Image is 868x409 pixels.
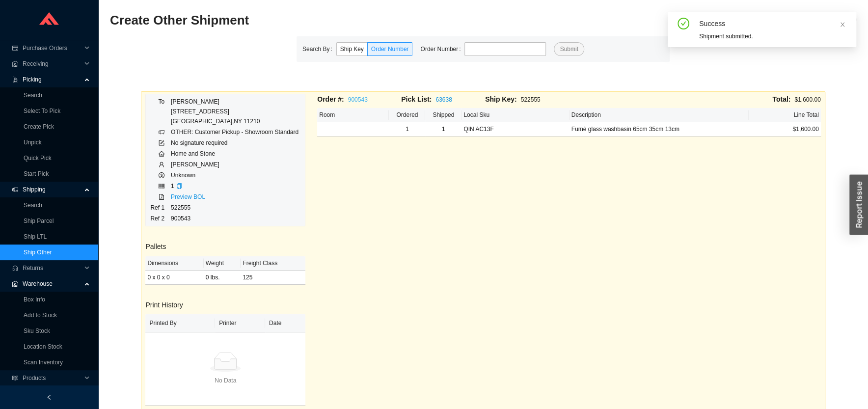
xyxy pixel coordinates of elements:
td: Ref 2 [150,213,170,224]
a: Box Info [24,296,45,303]
a: Preview BOL [171,193,205,200]
span: user [159,162,164,167]
th: Shipped [425,108,461,122]
label: Search By [302,42,336,56]
th: Printer [215,314,265,332]
span: Order Number [371,46,409,53]
th: Weight [204,256,241,271]
span: Total: [772,95,790,103]
span: Pick List: [401,95,432,103]
td: 522555 [170,202,299,213]
a: Select To Pick [24,108,60,114]
td: Home and Stone [170,148,299,159]
a: Ship LTL [24,233,47,240]
div: Copy [176,181,182,191]
span: Shipping [23,182,81,197]
a: Ship Other [24,249,52,256]
a: Create Pick [24,123,54,130]
span: customer-service [12,265,19,271]
a: Start Pick [24,170,49,177]
a: Add to Stock [24,312,57,319]
td: OTHER: Customer Pickup - Showroom Standard [170,127,299,137]
span: Products [23,370,81,386]
span: dollar [159,172,164,178]
td: To [150,96,170,127]
td: 0 lbs. [204,271,241,285]
span: Warehouse [23,276,81,292]
h3: Print History [145,300,305,311]
button: Submit [554,42,584,56]
div: [PERSON_NAME] [STREET_ADDRESS] [GEOGRAPHIC_DATA] , NY 11210 [171,97,298,126]
div: $1,600.00 [569,94,821,105]
label: Order Number [420,42,464,56]
td: 1 [425,122,461,136]
div: 522555 [485,94,569,105]
td: No signature required [170,137,299,148]
span: home [159,151,164,157]
td: 900543 [170,213,299,224]
a: Sku Stock [24,327,50,334]
th: Date [265,314,305,332]
span: Purchase Orders [23,40,81,56]
th: Line Total [749,108,820,122]
span: left [46,394,52,400]
div: Shipment submitted. [699,31,848,41]
a: Location Stock [24,343,62,350]
td: $1,600.00 [749,122,820,136]
span: Receiving [23,56,81,72]
span: barcode [159,183,164,189]
a: Search [24,92,42,99]
span: Order #: [317,95,344,103]
span: file-pdf [159,194,164,200]
td: [PERSON_NAME] [170,159,299,170]
td: Unknown [170,170,299,181]
td: QIN AC13F [461,122,569,136]
th: Dimensions [145,256,203,271]
a: Scan Inventory [24,359,63,366]
span: Ship Key: [485,95,517,103]
td: Ref 1 [150,202,170,213]
a: 63638 [435,96,452,103]
span: Picking [23,72,81,87]
td: 1 [389,122,425,136]
a: 900543 [348,96,368,103]
th: Room [317,108,389,122]
th: Printed By [145,314,215,332]
h3: Pallets [145,241,305,252]
span: 1 [171,183,174,190]
td: 125 [241,271,305,285]
span: Returns [23,260,81,276]
h2: Create Other Shipment [110,12,670,29]
span: check-circle [678,18,689,31]
div: No Data [149,376,301,385]
span: close [840,22,845,27]
th: Local Sku [461,108,569,122]
a: Quick Pick [24,155,52,162]
div: Fumè glass washbasin 65cm 35cm 13cm [571,124,747,134]
span: read [12,375,19,381]
span: credit-card [12,45,19,51]
th: Freight Class [241,256,305,271]
span: form [159,140,164,146]
span: Ship Key [340,46,364,53]
span: copy [176,183,182,189]
td: 0 x 0 x 0 [145,271,203,285]
a: Search [24,202,42,209]
th: Ordered [389,108,425,122]
div: Success [699,18,848,29]
th: Description [570,108,749,122]
a: Unpick [24,139,42,146]
a: Ship Parcel [24,218,54,224]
